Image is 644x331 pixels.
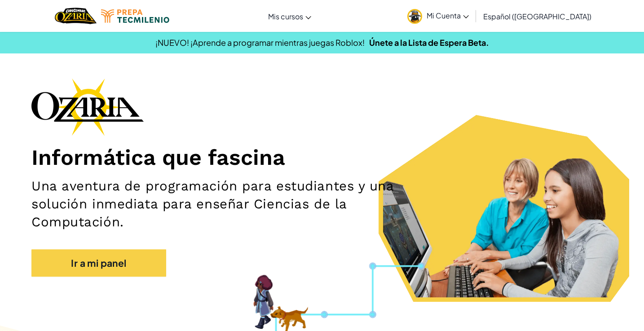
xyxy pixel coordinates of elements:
[55,7,97,25] img: Home
[264,4,316,28] a: Mis cursos
[427,11,469,20] span: Mi Cuenta
[407,9,422,24] img: avatar
[403,2,473,30] a: Mi Cuenta
[55,7,97,25] a: Ozaria by CodeCombat logo
[155,37,365,48] span: ¡NUEVO! ¡Aprende a programar mientras juegas Roblox!
[31,249,166,277] a: Ir a mi panel
[31,145,613,171] h1: Informática que fascina
[369,37,489,48] a: Únete a la Lista de Espera Beta.
[101,9,169,23] img: Tecmilenio logo
[479,4,596,28] a: Español ([GEOGRAPHIC_DATA])
[268,12,303,21] span: Mis cursos
[31,177,421,231] h2: Una aventura de programación para estudiantes y una solución inmediata para enseñar Ciencias de l...
[31,78,144,136] img: Ozaria branding logo
[483,12,591,21] span: Español ([GEOGRAPHIC_DATA])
